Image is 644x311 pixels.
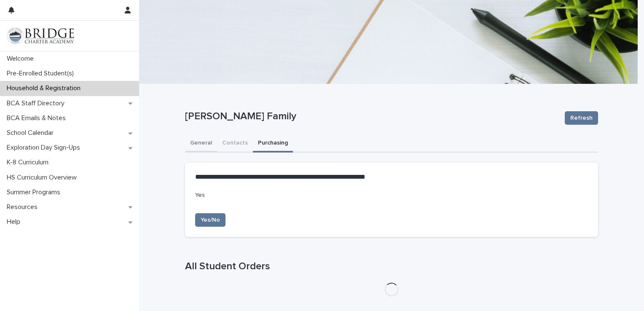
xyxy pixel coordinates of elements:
button: Yes/No [195,213,225,227]
p: BCA Emails & Notes [3,114,72,122]
p: HS Curriculum Overview [3,174,83,182]
img: V1C1m3IdTEidaUdm9Hs0 [7,27,74,44]
p: Resources [3,203,44,211]
p: Pre-Enrolled Student(s) [3,70,80,78]
p: Yes [195,191,588,200]
p: Help [3,218,27,226]
p: School Calendar [3,129,60,137]
button: Purchasing [253,135,293,153]
h1: All Student Orders [185,260,598,273]
p: [PERSON_NAME] Family [185,110,558,123]
p: Exploration Day Sign-Ups [3,144,87,152]
p: Welcome [3,55,40,63]
span: Yes/No [201,216,220,224]
button: Contacts [217,135,253,153]
p: Summer Programs [3,188,67,196]
p: K-8 Curriculum [3,158,55,166]
button: Refresh [565,111,598,125]
button: General [185,135,217,153]
p: Household & Registration [3,84,87,92]
p: BCA Staff Directory [3,99,71,107]
span: Refresh [570,114,593,122]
